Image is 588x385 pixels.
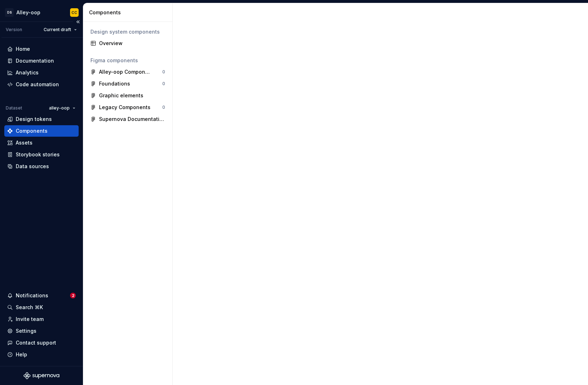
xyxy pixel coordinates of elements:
[6,105,22,111] div: Dataset
[99,116,165,123] div: Supernova Documentation Assets
[16,127,48,135] div: Components
[88,78,168,89] a: Foundations0
[88,38,168,49] a: Overview
[16,81,59,88] div: Code automation
[1,5,81,20] button: DSAlley-oopCC
[99,40,165,47] div: Overview
[16,339,56,346] div: Contact support
[88,66,168,78] a: Alley-oop Components0
[16,327,36,335] div: Settings
[49,105,70,111] span: alley-oop
[16,139,33,146] div: Assets
[4,290,79,301] button: Notifications2
[4,43,79,55] a: Home
[4,79,79,90] a: Code automation
[4,161,79,172] a: Data sources
[44,27,71,33] span: Current draft
[46,103,79,113] button: alley-oop
[16,9,40,16] div: Alley-oop
[88,113,168,125] a: Supernova Documentation Assets
[88,90,168,101] a: Graphic elements
[40,25,80,35] button: Current draft
[4,149,79,160] a: Storybook stories
[90,57,165,64] div: Figma components
[99,68,152,75] div: Alley-oop Components
[162,104,165,110] div: 0
[88,102,168,113] a: Legacy Components0
[24,372,59,379] svg: Supernova Logo
[16,151,60,158] div: Storybook stories
[5,8,14,17] div: DS
[16,45,30,53] div: Home
[16,316,44,323] div: Invite team
[6,27,22,33] div: Version
[16,116,52,123] div: Design tokens
[99,104,150,111] div: Legacy Components
[4,302,79,313] button: Search ⌘K
[70,293,76,298] span: 2
[16,351,27,358] div: Help
[16,163,49,170] div: Data sources
[71,10,77,15] div: CC
[4,125,79,137] a: Components
[4,313,79,325] a: Invite team
[4,55,79,67] a: Documentation
[99,80,130,87] div: Foundations
[89,9,169,16] div: Components
[4,113,79,125] a: Design tokens
[4,67,79,78] a: Analytics
[90,28,165,35] div: Design system components
[162,69,165,75] div: 0
[16,69,39,76] div: Analytics
[99,92,143,99] div: Graphic elements
[4,325,79,337] a: Settings
[16,57,54,64] div: Documentation
[16,292,48,299] div: Notifications
[4,349,79,360] button: Help
[162,81,165,87] div: 0
[4,337,79,349] button: Contact support
[73,17,83,27] button: Collapse sidebar
[4,137,79,148] a: Assets
[16,304,43,311] div: Search ⌘K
